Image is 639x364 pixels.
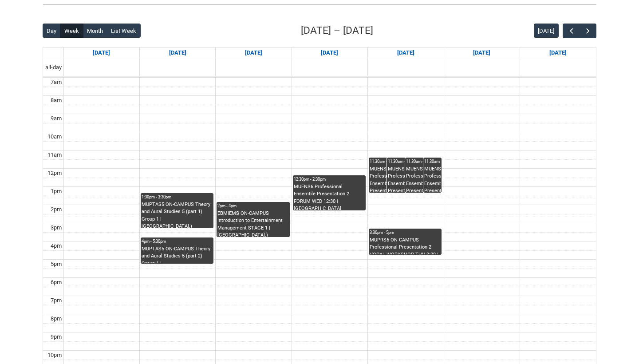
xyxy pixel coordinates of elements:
[471,47,492,58] a: Go to September 19, 2025
[243,47,264,58] a: Go to September 16, 2025
[388,158,422,165] div: 11:30am - 1:30pm
[49,114,63,123] div: 9am
[370,158,404,165] div: 11:30am - 1:30pm
[319,47,340,58] a: Go to September 17, 2025
[49,332,63,341] div: 9pm
[294,183,365,210] div: MUENS6 Professional Ensemble Presentation 2 FORUM WED 12:30 | [GEOGRAPHIC_DATA] ([GEOGRAPHIC_DATA...
[424,158,441,165] div: 11:30am - 1:30pm
[83,24,107,38] button: Month
[142,194,213,200] div: 1:30pm - 3:30pm
[142,245,213,264] div: MUPTAS5 ON-CAMPUS Theory and Aural Studies 5 (part 2) Group 1 | [GEOGRAPHIC_DATA].) (capacity x20...
[43,63,63,72] span: all-day
[142,201,213,228] div: MUPTAS5 ON-CAMPUS Theory and Aural Studies 5 (part 1) Group 1 | [GEOGRAPHIC_DATA].) (capacity x20...
[294,176,365,182] div: 12:30pm - 2:30pm
[60,24,83,38] button: Week
[49,96,63,105] div: 8am
[49,278,63,287] div: 6pm
[46,351,63,360] div: 10pm
[370,229,441,236] div: 3:30pm - 5pm
[49,205,63,214] div: 2pm
[534,24,559,38] button: [DATE]
[395,47,416,58] a: Go to September 18, 2025
[49,187,63,196] div: 1pm
[46,150,63,159] div: 11am
[370,237,441,255] div: MUPRS6 ON-CAMPUS Professional Presentation 2 VOCAL WORKSHOP THU 3:30 | Studio A ([GEOGRAPHIC_DATA...
[424,166,441,193] div: MUENS6 Professional Ensemble Presentation 2 REHEARSAL [DATE] 11:30am | [GEOGRAPHIC_DATA] ([GEOGRA...
[563,24,580,38] button: Previous Week
[49,260,63,269] div: 5pm
[301,23,373,38] h2: [DATE] – [DATE]
[46,169,63,178] div: 12pm
[46,132,63,141] div: 10am
[49,296,63,305] div: 7pm
[406,166,441,193] div: MUENS6 Professional Ensemble Presentation 2 REHEARSAL [DATE] 11:30am | Studio A ([GEOGRAPHIC_DATA...
[370,166,404,193] div: MUENS6 Professional Ensemble Presentation 2 REHEARSAL [DATE] 11:30am | Ensemble Room 2 ([GEOGRAPH...
[49,78,63,87] div: 7am
[49,314,63,323] div: 8pm
[388,166,422,193] div: MUENS6 Professional Ensemble Presentation 2 REHEARSAL [DATE] 11:30am | Ensemble Room 7 ([GEOGRAPH...
[91,47,112,58] a: Go to September 14, 2025
[167,47,188,58] a: Go to September 15, 2025
[580,24,596,38] button: Next Week
[49,223,63,232] div: 3pm
[43,24,61,38] button: Day
[217,210,288,237] div: EBMIEMS ON-CAMPUS Introduction to Entertainment Management STAGE 1 | [GEOGRAPHIC_DATA].) (capacit...
[49,241,63,250] div: 4pm
[548,47,568,58] a: Go to September 20, 2025
[406,158,441,165] div: 11:30am - 1:30pm
[107,24,141,38] button: List Week
[217,203,288,209] div: 2pm - 4pm
[142,238,213,245] div: 4pm - 5:30pm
